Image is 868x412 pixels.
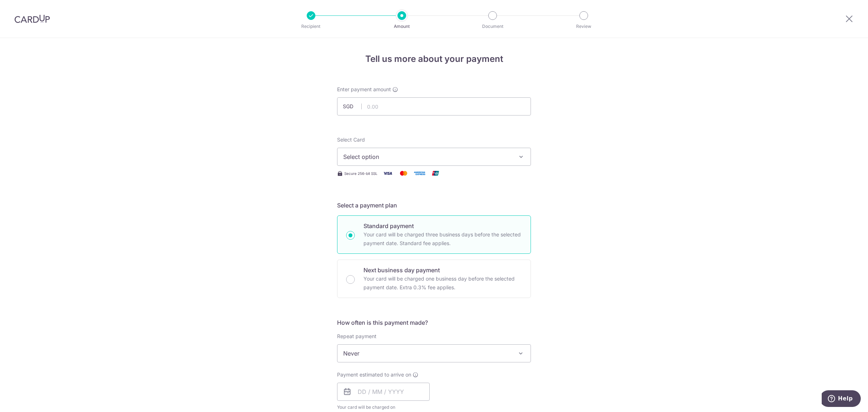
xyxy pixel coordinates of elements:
[466,23,519,30] p: Document
[343,103,362,110] span: SGD
[337,333,376,340] label: Repeat payment
[337,371,411,378] span: Payment estimated to arrive on
[428,169,443,178] img: Union Pay
[337,383,430,401] input: DD / MM / YYYY
[363,222,522,230] p: Standard payment
[557,23,610,30] p: Review
[412,169,427,178] img: American Express
[337,97,531,115] input: 0.00
[822,390,861,408] iframe: Opens a widget where you can find more information
[363,230,522,248] p: Your card will be charged three business days before the selected payment date. Standard fee appl...
[344,171,378,176] span: Secure 256-bit SSL
[363,266,522,274] p: Next business day payment
[337,201,531,210] h5: Select a payment plan
[396,169,411,178] img: Mastercard
[337,404,430,411] span: Your card will be charged on
[375,23,429,30] p: Amount
[337,136,365,143] span: translation missing: en.payables.payment_networks.credit_card.summary.labels.select_card
[337,318,531,327] h5: How often is this payment made?
[337,345,531,362] span: Never
[363,274,522,292] p: Your card will be charged one business day before the selected payment date. Extra 0.3% fee applies.
[337,344,531,362] span: Never
[337,86,391,93] span: Enter payment amount
[284,23,338,30] p: Recipient
[337,148,531,166] button: Select option
[380,169,395,178] img: Visa
[337,52,531,66] h4: Tell us more about your payment
[14,14,50,23] img: CardUp
[343,152,512,161] span: Select option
